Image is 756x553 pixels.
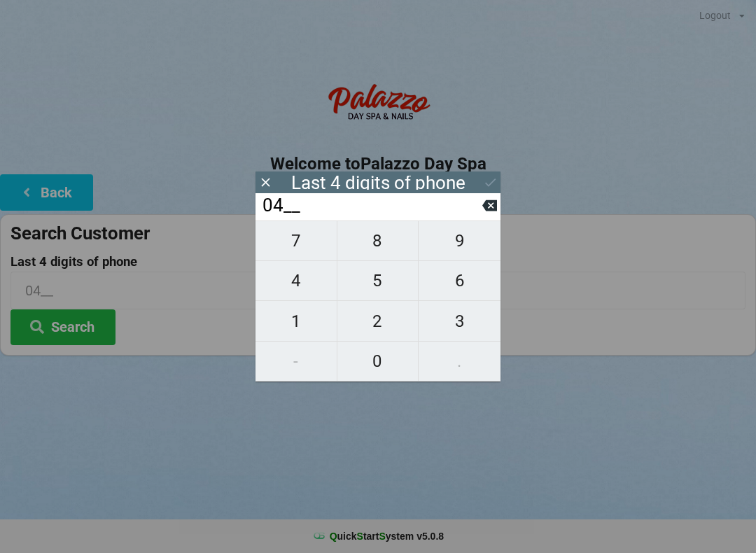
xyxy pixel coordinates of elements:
[419,307,500,336] span: 3
[419,220,500,261] button: 9
[337,301,419,341] button: 2
[337,346,419,376] span: 0
[419,266,500,295] span: 6
[419,301,500,341] button: 3
[337,266,419,295] span: 5
[419,261,500,301] button: 6
[337,342,419,381] button: 0
[255,261,337,301] button: 4
[255,220,337,261] button: 7
[337,226,419,255] span: 8
[255,266,337,295] span: 4
[337,261,419,301] button: 5
[291,176,465,190] div: Last 4 digits of phone
[337,220,419,261] button: 8
[255,307,337,336] span: 1
[255,301,337,341] button: 1
[255,226,337,255] span: 7
[419,226,500,255] span: 9
[337,307,419,336] span: 2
